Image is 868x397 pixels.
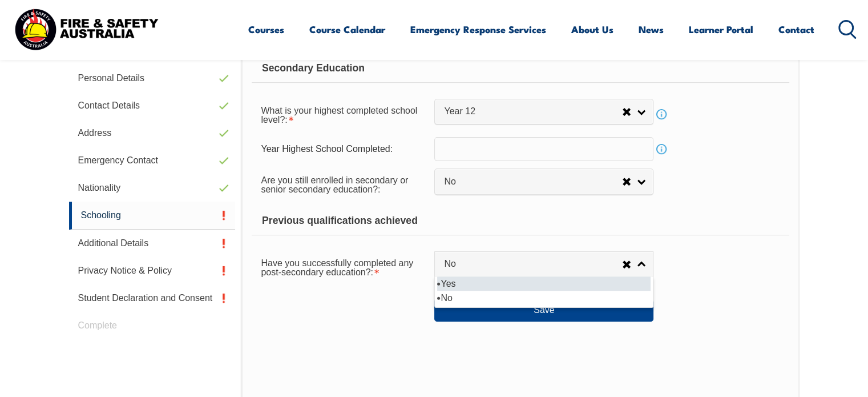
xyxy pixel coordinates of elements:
[778,14,814,45] a: Contact
[69,230,236,257] a: Additional Details
[261,106,417,125] span: What is your highest completed school level?:
[309,14,385,45] a: Course Calendar
[444,258,622,270] span: No
[252,54,789,83] div: Secondary Education
[653,106,669,122] a: Info
[653,141,669,157] a: Info
[69,284,236,312] a: Student Declaration and Consent
[571,14,613,45] a: About Us
[69,147,236,174] a: Emergency Contact
[69,174,236,202] a: Nationality
[248,14,284,45] a: Courses
[437,291,651,305] li: No
[69,65,236,92] a: Personal Details
[69,257,236,284] a: Privacy Notice & Policy
[639,14,664,45] a: News
[252,251,434,283] div: Have you successfully completed any post-secondary education? is required.
[69,92,236,119] a: Contact Details
[252,138,434,160] div: Year Highest School Completed:
[261,175,408,194] span: Are you still enrolled in secondary or senior secondary education?:
[444,176,622,188] span: No
[252,207,789,235] div: Previous qualifications achieved
[434,137,653,161] input: YYYY
[69,119,236,147] a: Address
[689,14,753,45] a: Learner Portal
[69,202,236,230] a: Schooling
[434,299,653,322] button: Save
[444,106,622,118] span: Year 12
[437,276,651,291] li: Yes
[410,14,546,45] a: Emergency Response Services
[252,98,434,130] div: What is your highest completed school level? is required.
[261,258,413,277] span: Have you successfully completed any post-secondary education?:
